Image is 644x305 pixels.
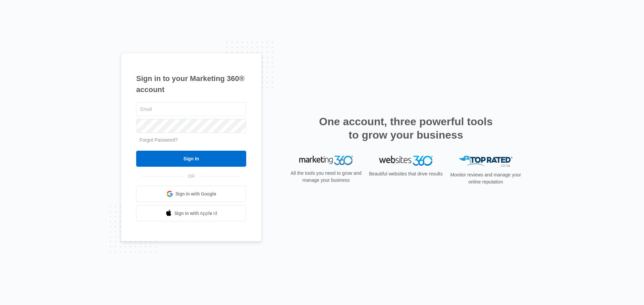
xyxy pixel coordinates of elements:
[136,102,246,116] input: Email
[136,186,246,202] a: Sign in with Google
[288,170,364,184] p: All the tools you need to grow and manage your business
[183,173,200,180] span: OR
[136,151,246,167] input: Sign In
[299,156,353,165] img: Marketing 360
[136,205,246,221] a: Sign in with Apple Id
[379,156,433,165] img: Websites 360
[448,171,523,185] p: Monitor reviews and manage your online reputation
[174,210,217,217] span: Sign in with Apple Id
[459,156,513,167] img: Top Rated Local
[140,137,178,143] a: Forgot Password?
[136,73,246,95] h1: Sign in to your Marketing 360® account
[368,170,443,177] p: Beautiful websites that drive results
[175,190,216,198] span: Sign in with Google
[317,115,495,142] h2: One account, three powerful tools to grow your business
